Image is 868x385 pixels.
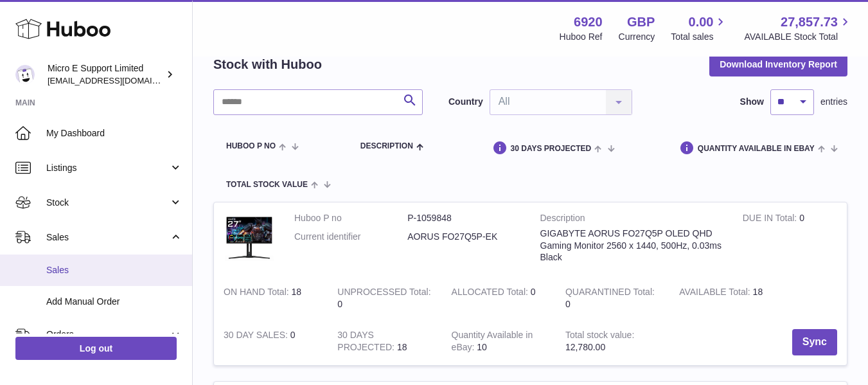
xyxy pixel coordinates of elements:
[565,330,634,343] strong: Total stock value
[337,330,397,355] strong: 30 DAYS PROJECTED
[792,329,837,355] button: Sync
[740,96,764,108] label: Show
[46,231,169,244] span: Sales
[46,264,182,276] span: Sales
[565,287,655,300] strong: QUARANTINED Total
[743,213,799,226] strong: DUE IN Total
[294,212,407,224] dt: Huboo P no
[540,228,723,264] div: GIGABYTE AORUS FO27Q5P OLED QHD Gaming Monitor 2560 x 1440, 500Hz, 0.03ms Black
[671,13,728,43] a: 0.00 Total sales
[442,319,556,365] td: 10
[224,330,290,343] strong: 30 DAY SALES
[46,162,169,174] span: Listings
[328,319,441,365] td: 18
[744,31,853,43] span: AVAILABLE Stock Total
[565,299,571,309] span: 0
[669,276,783,320] td: 18
[15,65,35,84] img: contact@micropcsupport.com
[214,319,328,365] td: 0
[46,328,169,341] span: Orders
[442,276,556,320] td: 0
[671,31,728,43] span: Total sales
[733,202,847,276] td: 0
[15,337,177,360] a: Log out
[448,96,483,108] label: Country
[565,342,605,352] span: 12,780.00
[224,287,292,300] strong: ON HAND Total
[619,31,655,43] div: Currency
[407,231,520,243] dd: AORUS FO27Q5P-EK
[46,296,182,308] span: Add Manual Order
[744,13,853,43] a: 27,857.73 AVAILABLE Stock Total
[709,53,847,76] button: Download Inventory Report
[627,13,655,31] strong: GBP
[48,75,189,85] span: [EMAIL_ADDRESS][DOMAIN_NAME]
[224,212,275,264] img: product image
[214,276,328,320] td: 18
[328,276,441,320] td: 0
[46,127,182,139] span: My Dashboard
[337,287,430,300] strong: UNPROCESSED Total
[226,142,276,150] span: Huboo P no
[698,145,815,153] span: Quantity Available in eBay
[540,212,723,228] strong: Description
[407,212,520,224] dd: P-1059848
[48,62,163,87] div: Micro E Support Limited
[820,96,847,108] span: entries
[360,142,413,150] span: Description
[679,287,752,300] strong: AVAILABLE Total
[781,13,838,31] span: 27,857.73
[294,231,407,243] dt: Current identifier
[511,145,592,153] span: 30 DAYS PROJECTED
[226,181,308,189] span: Total stock value
[213,56,322,73] h2: Stock with Huboo
[689,13,714,31] span: 0.00
[560,31,603,43] div: Huboo Ref
[452,287,531,300] strong: ALLOCATED Total
[452,330,533,355] strong: Quantity Available in eBay
[46,197,169,209] span: Stock
[574,13,603,31] strong: 6920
